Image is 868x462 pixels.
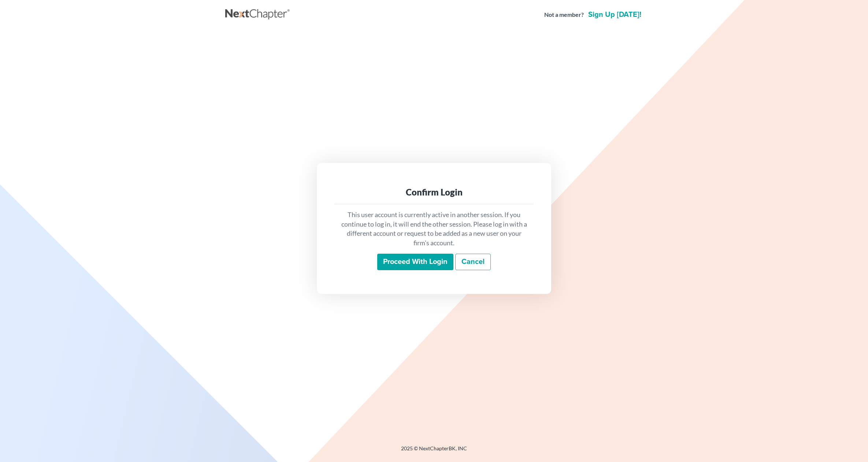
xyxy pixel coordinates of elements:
[340,210,528,248] p: This user account is currently active in another session. If you continue to log in, it will end ...
[377,254,453,271] input: Proceed with login
[455,254,491,271] a: Cancel
[587,11,643,18] a: Sign up [DATE]!
[225,445,643,458] div: 2025 © NextChapterBK, INC
[544,11,584,19] strong: Not a member?
[340,186,528,198] div: Confirm Login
